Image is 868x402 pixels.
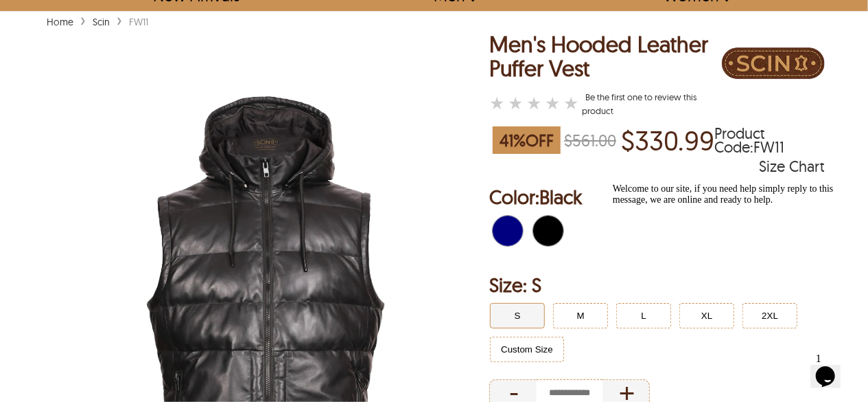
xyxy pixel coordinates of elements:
[714,126,825,154] span: Product Code: FW11
[490,337,564,362] button: Click to select Custom Size
[539,185,582,209] span: Black
[117,8,122,32] span: ›
[722,32,825,94] img: Brand Logo PDP Image
[490,303,545,328] button: Click to select S
[489,94,582,113] a: Men's Hooded Leather Puffer Vest }
[489,183,825,211] h2: Selected Color: by Black
[621,124,714,156] p: Price of $330.99
[530,212,567,249] div: Black
[508,96,523,110] label: 2 rating
[5,5,253,27] div: Welcome to our site, if you need help simply reply to this message, we are online and ready to help.
[582,91,696,116] a: Men's Hooded Leather Puffer Vest }
[564,130,616,150] strike: $561.00
[489,212,526,249] div: Navy
[489,96,504,110] label: 1 rating
[489,32,722,80] h1: Men's Hooded Leather Puffer Vest
[545,96,560,110] label: 4 rating
[5,5,226,27] span: Welcome to our site, if you need help simply reply to this message, we are online and ready to help.
[43,16,77,28] a: Home
[126,15,152,29] div: FW11
[493,126,561,154] span: 41 % OFF
[526,96,541,110] label: 3 rating
[810,347,854,388] iframe: chat widget
[722,32,825,118] a: Brand Logo PDP Image
[80,8,86,32] span: ›
[89,16,113,28] a: Scin
[563,96,578,110] label: 5 rating
[760,159,825,173] div: Size Chart
[489,271,825,299] h2: Selected Filter by Size: S
[722,32,825,98] div: Brand Logo PDP Image
[553,303,608,328] button: Click to select M
[607,178,854,340] iframe: chat widget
